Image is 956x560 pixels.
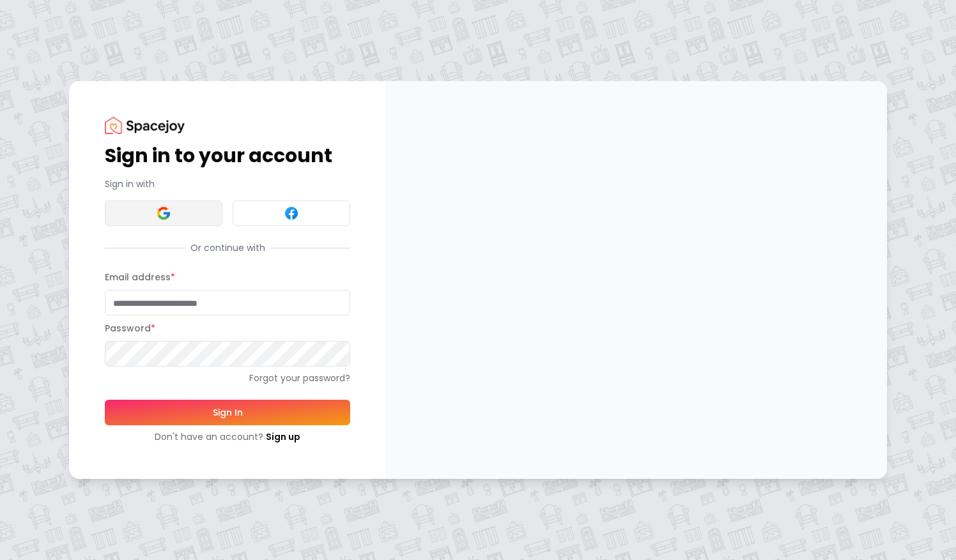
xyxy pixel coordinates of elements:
img: banner [386,81,887,479]
p: Sign in with [105,178,350,190]
h1: Sign in to your account [105,144,350,167]
a: Forgot your password? [105,372,350,384]
a: Sign up [266,430,300,443]
label: Password [105,322,155,335]
span: Or continue with [185,241,270,254]
img: Spacejoy Logo [105,117,185,134]
label: Email address [105,271,175,284]
div: Don't have an account? [105,430,350,443]
button: Sign In [105,400,350,425]
img: Google signin [156,206,171,221]
img: Facebook signin [284,206,299,221]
